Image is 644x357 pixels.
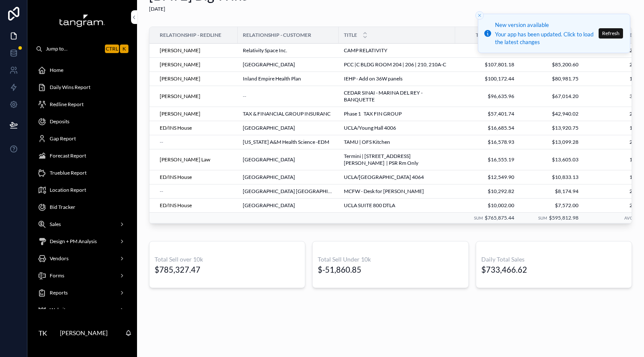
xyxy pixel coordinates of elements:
[243,110,331,117] span: TAX & FINANCIAL GROUP INSURANC
[155,255,300,264] h3: Total Sell over 10k
[160,139,163,146] span: --
[495,21,596,30] div: New version available
[344,125,396,131] span: UCLA/Young Hall 4006
[344,202,395,209] span: UCLA SUITE 800 DTLA
[474,216,483,220] small: Sum
[33,114,132,129] a: Deposits
[60,329,107,337] p: [PERSON_NAME]
[33,285,132,300] a: Reports
[243,174,295,181] span: [GEOGRAPHIC_DATA]
[344,188,424,195] span: MCFW - Desk for [PERSON_NAME]
[243,47,287,54] span: Relativity Space Inc.
[475,11,484,20] button: Close toast
[105,45,119,53] span: Ctrl
[243,32,311,39] span: Relationship - Customer
[624,216,633,220] small: Avg
[344,61,446,68] span: PCC |C BLDG ROOM 204 | 206 | 210, 210A-C
[50,255,69,262] span: Vendors
[155,265,200,274] div: $785,327.47
[160,110,200,117] a: [PERSON_NAME]
[33,148,132,164] a: Forecast Report
[33,62,132,78] a: Home
[33,217,132,232] a: Sales
[50,101,83,108] span: Redline Report
[525,93,578,100] span: $67,014.20
[160,188,163,195] span: --
[50,135,76,142] span: Gap Report
[33,234,132,249] a: Design + PM Analysis
[50,84,90,91] span: Daily Wins Report
[50,289,68,296] span: Reports
[318,255,463,264] h3: Total Sell Under 10k
[50,67,63,74] span: Home
[525,188,578,195] span: $8,174.94
[50,204,75,211] span: Bid Tracker
[46,45,101,52] span: Jump to...
[39,328,47,338] span: TK
[344,139,390,146] span: TAMU | OFS Kitchen
[318,265,361,274] div: $-51,860.85
[460,61,514,68] span: $107,801.18
[460,47,514,54] span: $321,199.74
[599,28,623,39] button: Refresh
[525,110,578,117] span: $42,940.02
[460,174,514,181] span: $12,549.90
[50,221,61,228] span: Sales
[50,272,64,279] span: Forms
[525,202,578,209] span: $7,572.00
[538,216,547,220] small: Sum
[460,110,514,117] span: $57,401.74
[160,125,192,131] a: ­ED/INS House
[160,32,221,39] span: Relationship - Redline
[50,306,68,313] span: Website
[460,93,514,100] span: $96,635.96
[160,174,192,181] span: ­ED/INS House
[50,152,86,159] span: Forecast Report
[50,118,69,125] span: Deposits
[160,75,200,82] a: [PERSON_NAME]
[344,32,357,39] span: Title
[243,188,334,195] span: [GEOGRAPHIC_DATA] [GEOGRAPHIC_DATA]
[33,182,132,198] a: Location Report
[495,30,596,46] div: Your app has been updated. Click to load the latest changes
[460,125,514,131] span: $16,685.54
[525,174,578,181] span: $10,833.13
[525,156,578,163] span: $13,605.03
[50,238,97,245] span: Design + PM Analysis
[243,93,246,100] span: --
[460,75,514,82] span: $100,172.44
[243,75,301,82] span: Inland Empire Health Plan
[33,268,132,283] a: Forms
[160,156,210,163] a: [PERSON_NAME] Law
[33,165,132,181] a: Trueblue Report
[460,188,514,195] span: $10,292.82
[33,302,132,318] a: Website
[160,93,200,100] a: [PERSON_NAME]
[460,156,514,163] span: $16,555.19
[549,214,578,221] span: $595,812.98
[27,57,137,309] div: scrollable content
[525,75,578,82] span: $80,981.75
[243,61,295,68] span: [GEOGRAPHIC_DATA]
[344,174,424,181] span: UCLA/[GEOGRAPHIC_DATA] 4064
[160,202,192,209] span: ­ED/INS House
[50,187,86,193] span: Location Report
[33,199,132,215] a: Bid Tracker
[59,14,105,27] img: App logo
[460,202,514,209] span: $10,002.00
[243,125,295,131] span: [GEOGRAPHIC_DATA]
[160,47,200,54] a: [PERSON_NAME]
[460,139,514,146] span: $16,578.93
[33,97,132,112] a: Redline Report
[344,153,450,167] span: Termini | [STREET_ADDRESS][PERSON_NAME] | PSR Rm Only
[160,61,200,68] a: [PERSON_NAME]
[525,61,578,68] span: $85,200.60
[33,80,132,95] a: Daily Wins Report
[33,131,132,146] a: Gap Report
